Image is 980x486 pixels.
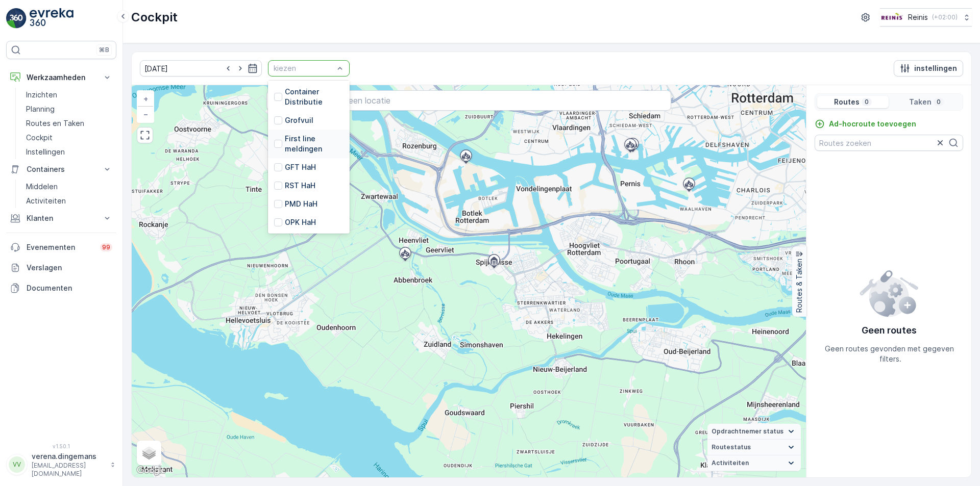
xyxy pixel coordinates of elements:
a: Activiteiten [22,194,116,208]
img: logo [6,8,27,29]
a: Inzichten [22,88,116,102]
button: VVverena.dingemans[EMAIL_ADDRESS][DOMAIN_NAME] [6,451,116,478]
p: [EMAIL_ADDRESS][DOMAIN_NAME] [32,462,105,478]
a: Evenementen99 [6,237,116,258]
p: kiezen [274,63,334,73]
a: Planning [22,102,116,116]
summary: Opdrachtnemer status [707,424,801,440]
span: v 1.50.1 [6,443,116,449]
a: Instellingen [22,145,116,159]
p: 99 [102,243,110,251]
a: Dit gebied openen in Google Maps (er wordt een nieuw venster geopend) [134,464,168,477]
p: ( +02:00 ) [932,13,958,21]
p: 0 [936,98,942,106]
p: Middelen [26,182,58,192]
p: Werkzaamheden [27,72,96,83]
p: verena.dingemans [32,451,105,462]
p: Reinis [908,12,928,22]
summary: Routestatus [707,440,801,455]
button: Werkzaamheden [6,67,116,88]
a: Verslagen [6,258,116,278]
a: In zoomen [138,91,153,107]
p: GFT HaH [285,162,316,172]
p: OPK HaH [285,217,316,227]
a: Layers [138,442,160,464]
a: Middelen [22,180,116,194]
img: logo_light-DOdMpM7g.png [30,8,73,29]
span: Routestatus [712,443,751,451]
p: Routes & Taken [794,259,804,313]
p: Activiteiten [26,196,66,206]
p: Inzichten [26,90,57,100]
a: Documenten [6,278,116,298]
p: Instellingen [26,147,65,157]
summary: Activiteiten [707,455,801,471]
p: First line meldingen [285,134,344,154]
a: Routes en Taken [22,116,116,131]
span: − [143,110,149,118]
p: ⌘B [99,46,109,54]
p: Verslagen [27,263,112,273]
a: Ad-hocroute toevoegen [815,119,916,129]
p: Cockpit [131,9,178,25]
p: Geen routes [862,323,917,338]
span: Activiteiten [712,459,749,467]
input: Routes zoeken [815,135,963,151]
img: Reinis-Logo-Vrijstaand_Tekengebied-1-copy2_aBO4n7j.png [880,12,904,23]
p: Routes [834,97,860,107]
p: Containers [27,164,96,174]
p: Grofvuil [285,115,313,125]
span: Opdrachtnemer status [712,427,783,436]
p: Evenementen [27,242,94,252]
p: Cockpit [26,133,53,143]
button: Klanten [6,208,116,228]
p: Documenten [27,283,112,293]
p: PMD HaH [285,199,317,209]
p: Klanten [27,213,96,223]
p: Container Distributie [285,87,344,107]
input: dd/mm/yyyy [140,60,262,76]
img: config error [859,268,919,317]
button: Containers [6,159,116,180]
input: Zoek naar taken of een locatie [266,90,671,111]
p: instellingen [914,63,957,73]
p: RST HaH [285,181,315,191]
a: Uitzoomen [138,107,153,122]
p: Routes en Taken [26,118,84,129]
p: 0 [864,98,870,106]
img: Google [134,464,168,477]
div: VV [9,456,25,473]
button: instellingen [894,60,963,76]
p: Taken [909,97,932,107]
a: Cockpit [22,131,116,145]
p: Planning [26,104,55,114]
p: Ad-hocroute toevoegen [829,119,916,129]
span: + [143,94,148,103]
p: Geen routes gevonden met gegeven filters. [817,344,963,364]
button: Reinis(+02:00) [880,8,972,27]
